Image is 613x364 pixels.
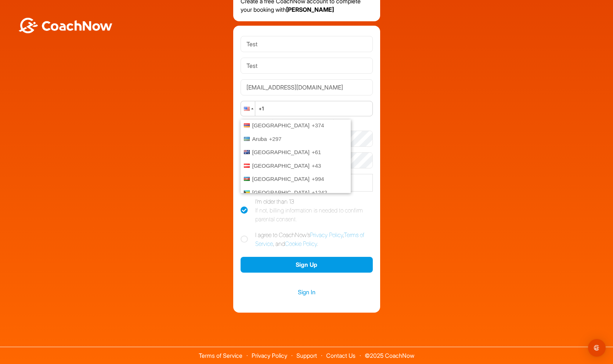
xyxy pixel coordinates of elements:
a: Cookie Policy [285,240,317,247]
div: United States: + 1 [241,101,255,116]
a: Contact Us [326,352,356,359]
span: © 2025 CoachNow [361,347,418,358]
a: Privacy Policy [310,231,343,239]
strong: [PERSON_NAME] [286,6,334,13]
span: +297 [269,136,282,142]
a: Sign In [241,287,373,297]
input: Email [241,79,373,95]
span: +43 [312,163,321,169]
a: Support [296,352,317,359]
label: I agree to CoachNow's , , and . [241,230,373,248]
img: BwLJSsUCoWCh5upNqxVrqldRgqLPVwmV24tXu5FoVAoFEpwwqQ3VIfuoInZCoVCoTD4vwADAC3ZFMkVEQFDAAAAAElFTkSuQmCC [18,18,113,33]
a: Privacy Policy [252,352,287,359]
div: If not, billing information is needed to confirm parental consent. [255,206,373,223]
input: Last Name [241,58,373,74]
div: Open Intercom Messenger [588,339,606,357]
span: [GEOGRAPHIC_DATA] [252,189,310,196]
span: +61 [312,149,321,155]
input: Phone Number [241,101,373,116]
span: [GEOGRAPHIC_DATA] [252,122,310,128]
input: First Name [241,36,373,52]
span: [GEOGRAPHIC_DATA] [252,149,310,155]
span: +374 [312,122,324,128]
a: Terms of Service [199,352,242,359]
span: Aruba [252,136,267,142]
button: Sign Up [241,257,373,273]
label: Phone Number (so your coach can contact you) [241,119,335,124]
span: +1242 [312,189,327,196]
div: I'm older than 13 [255,197,373,223]
span: [GEOGRAPHIC_DATA] [252,163,310,169]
